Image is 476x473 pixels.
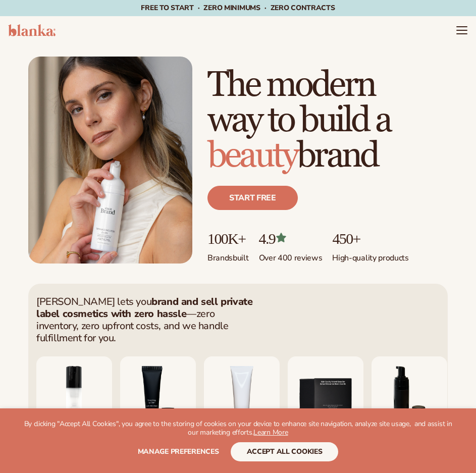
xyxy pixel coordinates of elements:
button: accept all cookies [231,442,339,461]
a: Learn More [253,428,288,437]
img: logo [8,24,56,36]
p: 450+ [332,230,408,247]
a: Start free [207,186,298,210]
img: Female holding tanning mousse. [28,57,192,264]
strong: brand and sell private label cosmetics with zero hassle [36,295,252,321]
img: Foaming beard wash. [372,356,447,432]
img: Moisturizing lotion. [36,356,112,432]
p: Over 400 reviews [259,247,323,264]
span: Free to start · ZERO minimums · ZERO contracts [141,3,335,13]
img: Nature bar of soap. [288,356,363,432]
img: Smoothing lip balm. [120,356,196,432]
p: Brands built [207,247,249,264]
span: Manage preferences [138,447,219,456]
span: beauty [207,134,297,177]
button: Manage preferences [138,442,219,461]
p: By clicking "Accept All Cookies", you agree to the storing of cookies on your device to enhance s... [20,420,456,437]
img: Vitamin c cleanser. [204,356,280,432]
p: 4.9 [259,230,323,247]
p: High-quality products [332,247,408,264]
summary: Menu [456,24,468,36]
p: 100K+ [207,230,249,247]
p: [PERSON_NAME] lets you —zero inventory, zero upfront costs, and we handle fulfillment for you. [36,296,253,344]
h1: The modern way to build a brand [207,68,448,174]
